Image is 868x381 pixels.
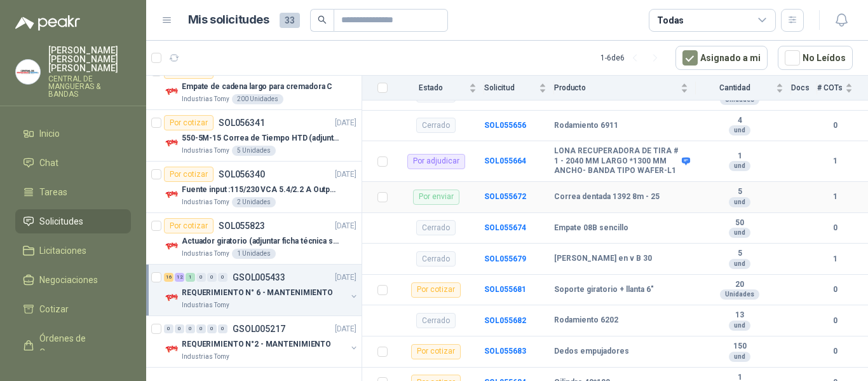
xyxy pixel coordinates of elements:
[554,347,629,357] b: Dedos empujadores
[416,251,456,267] div: Cerrado
[232,146,276,156] div: 5 Unidades
[39,244,86,258] span: Licitaciones
[164,84,179,99] img: Company Logo
[39,214,83,228] span: Solicitudes
[696,83,773,92] span: Cantidad
[146,59,362,110] a: Por cotizarSOL056342[DATE] Company LogoEmpate de cadena largo para cremadora CIndustrias Tomy200 ...
[164,321,359,362] a: 0 0 0 0 0 0 GSOL005217[DATE] Company LogoREQUERIMIENTO N°2 - MANTENIMIENTOIndustrias Tomy
[15,268,131,292] a: Negociaciones
[182,352,229,362] p: Industrias Tomy
[554,121,618,131] b: Rodamiento 6911
[15,121,131,146] a: Inicio
[554,254,652,264] b: [PERSON_NAME] en v B 30
[335,323,356,335] p: [DATE]
[182,338,331,350] p: REQUERIMIENTO N°2 - MANTENIMIENTO
[817,315,853,327] b: 0
[484,223,526,232] a: SOL055674
[817,345,853,357] b: 0
[484,156,526,165] a: SOL055664
[484,347,526,356] a: SOL055683
[182,94,229,104] p: Industrias Tomy
[696,342,783,352] b: 150
[720,289,759,300] div: Unidades
[15,209,131,233] a: Solicitudes
[233,324,285,333] p: GSOL005217
[164,218,214,233] div: Por cotizar
[416,118,456,133] div: Cerrado
[817,83,843,92] span: # COTs
[232,94,283,104] div: 200 Unidades
[696,310,783,321] b: 13
[16,60,40,84] img: Company Logo
[729,228,750,238] div: und
[335,220,356,232] p: [DATE]
[395,83,466,92] span: Estado
[600,48,665,68] div: 1 - 6 de 6
[39,273,98,287] span: Negociaciones
[175,273,184,282] div: 12
[196,273,206,282] div: 0
[39,331,119,359] span: Órdenes de Compra
[218,324,227,333] div: 0
[182,235,340,247] p: Actuador giratorio (adjuntar ficha técnica si es diferente a festo)
[484,121,526,130] a: SOL055656
[219,170,265,179] p: SOL056340
[484,254,526,263] a: SOL055679
[484,192,526,201] a: SOL055672
[164,115,214,130] div: Por cotizar
[232,249,276,259] div: 1 Unidades
[164,135,179,151] img: Company Logo
[219,221,265,230] p: SOL055823
[146,213,362,265] a: Por cotizarSOL055823[DATE] Company LogoActuador giratorio (adjuntar ficha técnica si es diferente...
[335,272,356,284] p: [DATE]
[484,316,526,325] a: SOL055682
[182,146,229,156] p: Industrias Tomy
[778,46,853,70] button: No Leídos
[233,273,285,282] p: GSOL005433
[554,192,660,202] b: Correa dentada 1392 8m - 25
[729,161,750,171] div: und
[182,249,229,259] p: Industrias Tomy
[696,151,783,162] b: 1
[164,273,173,282] div: 16
[48,46,131,73] p: [PERSON_NAME] [PERSON_NAME] [PERSON_NAME]
[407,154,465,169] div: Por adjudicar
[696,76,791,100] th: Cantidad
[164,324,173,333] div: 0
[15,15,80,31] img: Logo peakr
[729,125,750,135] div: und
[39,185,67,199] span: Tareas
[729,259,750,269] div: und
[164,187,179,202] img: Company Logo
[218,273,227,282] div: 0
[164,167,214,182] div: Por cotizar
[411,344,461,359] div: Por cotizar
[164,342,179,357] img: Company Logo
[817,76,868,100] th: # COTs
[207,324,217,333] div: 0
[146,110,362,162] a: Por cotizarSOL056341[DATE] Company Logo550-5M-15 Correa de Tiempo HTD (adjuntar ficha y /o imagen...
[554,76,696,100] th: Producto
[196,324,206,333] div: 0
[182,287,333,299] p: REQUERIMIENTO N° 6 - MANTENIMIENTO
[554,315,618,326] b: Rodamiento 6202
[554,146,679,176] b: LONA RECUPERADORA DE TIRA # 1 - 2040 MM LARGO *1300 MM ANCHO- BANDA TIPO WAFER-L1
[729,321,750,331] div: und
[48,75,131,98] p: CENTRAL DE MANGUERAS & BANDAS
[175,324,184,333] div: 0
[182,81,332,93] p: Empate de cadena largo para cremadora C
[729,197,750,207] div: und
[411,282,461,298] div: Por cotizar
[791,76,817,100] th: Docs
[318,15,327,24] span: search
[232,197,276,207] div: 2 Unidades
[164,239,179,254] img: Company Logo
[696,280,783,290] b: 20
[484,285,526,294] a: SOL055681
